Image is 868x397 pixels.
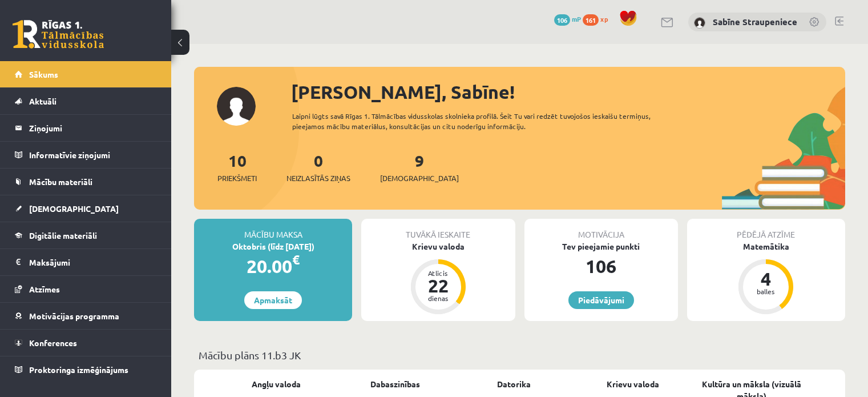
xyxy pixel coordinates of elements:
span: Neizlasītās ziņas [286,173,350,184]
div: Pēdējā atzīme [687,219,845,240]
div: Motivācija [524,219,678,240]
span: € [292,251,300,268]
span: Motivācijas programma [29,311,119,321]
a: Apmaksāt [244,291,302,309]
div: balles [749,288,783,295]
a: Piedāvājumi [568,291,634,309]
a: Datorika [497,378,531,390]
a: Atzīmes [15,276,157,302]
a: Ziņojumi [15,115,157,141]
a: Matemātika 4 balles [687,240,845,316]
a: Aktuāli [15,88,157,114]
legend: Maksājumi [29,249,157,275]
div: Krievu valoda [361,240,515,252]
a: 9[DEMOGRAPHIC_DATA] [380,150,459,184]
div: Atlicis [421,270,455,276]
a: Motivācijas programma [15,303,157,329]
a: Krievu valoda Atlicis 22 dienas [361,240,515,316]
a: Sabīne Straupeniece [713,16,797,27]
div: 22 [421,276,455,295]
span: [DEMOGRAPHIC_DATA] [380,173,459,184]
span: 161 [583,14,599,26]
div: 20.00 [194,252,352,280]
div: Oktobris (līdz [DATE]) [194,240,352,252]
legend: Informatīvie ziņojumi [29,142,157,168]
div: Matemātika [687,240,845,252]
span: 106 [554,14,570,26]
span: Aktuāli [29,96,56,106]
div: Tuvākā ieskaite [361,219,515,240]
legend: Ziņojumi [29,115,157,141]
a: Konferences [15,330,157,356]
a: Rīgas 1. Tālmācības vidusskola [13,20,104,49]
span: Digitālie materiāli [29,230,97,240]
img: Sabīne Straupeniece [694,17,705,29]
a: 106 mP [554,14,581,23]
a: 0Neizlasītās ziņas [286,150,350,184]
a: Digitālie materiāli [15,222,157,248]
a: Sākums [15,61,157,87]
a: Informatīvie ziņojumi [15,142,157,168]
a: Krievu valoda [607,378,659,390]
a: Proktoringa izmēģinājums [15,356,157,383]
a: Mācību materiāli [15,169,157,195]
span: [DEMOGRAPHIC_DATA] [29,203,119,214]
span: Atzīmes [29,284,60,294]
div: Mācību maksa [194,219,352,240]
a: [DEMOGRAPHIC_DATA] [15,195,157,222]
span: Mācību materiāli [29,177,92,187]
div: 4 [749,270,783,288]
div: [PERSON_NAME], Sabīne! [291,78,845,106]
span: Sākums [29,69,58,79]
p: Mācību plāns 11.b3 JK [199,347,841,363]
a: Maksājumi [15,249,157,275]
a: 161 xp [583,14,613,23]
div: 106 [524,252,678,280]
span: mP [572,14,581,23]
a: Angļu valoda [252,378,301,390]
span: Konferences [29,338,77,348]
span: Proktoringa izmēģinājums [29,364,128,375]
div: dienas [421,295,455,302]
span: Priekšmeti [217,173,257,184]
div: Tev pieejamie punkti [524,240,678,252]
span: xp [600,14,608,23]
a: 10Priekšmeti [217,150,257,184]
a: Dabaszinības [370,378,420,390]
div: Laipni lūgts savā Rīgas 1. Tālmācības vidusskolas skolnieka profilā. Šeit Tu vari redzēt tuvojošo... [292,111,683,131]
